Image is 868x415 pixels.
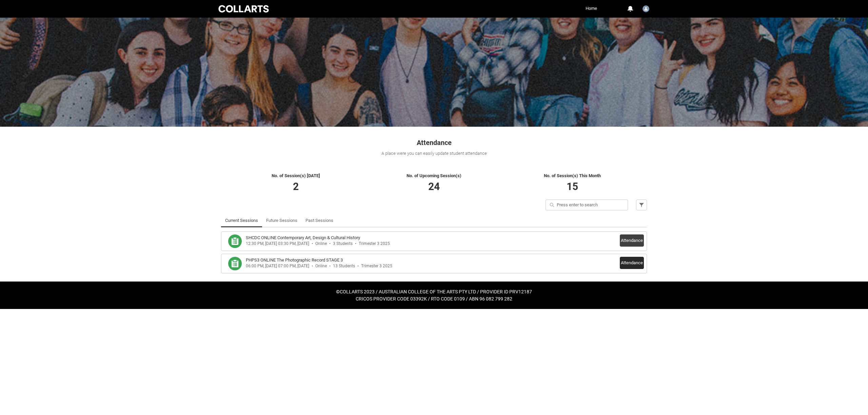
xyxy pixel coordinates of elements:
div: 3 Students [333,241,353,246]
div: A place were you can easily update student attendance [221,150,647,157]
li: Current Sessions [221,214,262,227]
h3: SHCDC ONLINE Contemporary Art, Design & Cultural History [246,234,360,241]
div: 13 Students [333,264,355,269]
li: Past Sessions [301,214,337,227]
span: Attendance [417,139,452,147]
a: Current Sessions [225,214,258,227]
span: 15 [567,181,578,192]
span: 2 [293,181,299,192]
span: No. of Session(s) [DATE] [272,173,320,178]
button: Attendance [620,234,644,247]
a: Future Sessions [266,214,297,227]
li: Future Sessions [262,214,301,227]
button: User Profile User16708864153372666841 [641,3,651,14]
div: Online [315,241,327,246]
span: 24 [428,181,440,192]
img: User16708864153372666841 [643,5,649,12]
button: Filter [636,200,647,210]
span: No. of Upcoming Session(s) [407,173,461,178]
button: Attendance [620,257,644,269]
h3: PHPS3 ONLINE The Photographic Record STAGE 3 [246,257,343,264]
input: Press enter to search [546,200,628,210]
div: Online [315,264,327,269]
a: Past Sessions [305,214,333,227]
div: Trimester 3 2025 [361,264,392,269]
span: No. of Session(s) This Month [544,173,601,178]
div: Trimester 3 2025 [359,241,390,246]
div: 12:30 PM, [DATE] 03:30 PM, [DATE] [246,241,309,246]
div: 06:00 PM, [DATE] 07:00 PM, [DATE] [246,264,309,269]
a: Home [584,3,599,14]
